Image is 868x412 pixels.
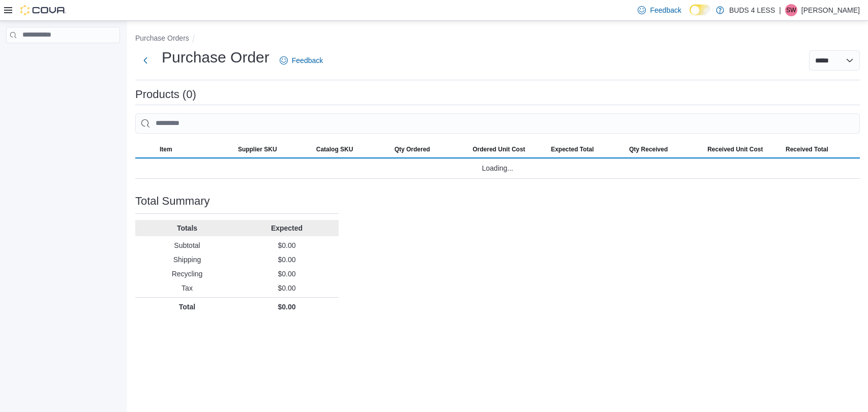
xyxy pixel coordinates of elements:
p: Tax [139,283,235,293]
button: Supplier SKU [234,141,312,157]
button: Received Total [782,141,860,157]
span: Qty Ordered [395,145,430,153]
span: SW [786,4,796,16]
span: Catalog SKU [316,145,353,153]
p: BUDS 4 LESS [729,4,775,16]
p: | [779,4,781,16]
button: Qty Received [625,141,703,157]
span: Loading... [482,162,514,174]
p: Subtotal [139,240,235,250]
p: $0.00 [239,302,335,312]
button: Expected Total [547,141,625,157]
button: Received Unit Cost [703,141,782,157]
h3: Products (0) [135,88,196,101]
button: Item [156,141,234,157]
button: Qty Ordered [391,141,469,157]
p: [PERSON_NAME] [801,4,860,16]
a: Feedback [276,50,327,71]
p: Shipping [139,255,235,265]
div: Silas Witort [785,4,797,16]
p: $0.00 [239,240,335,250]
span: Feedback [292,55,323,66]
img: Cova [20,5,66,15]
span: Dark Mode [690,15,690,16]
p: Totals [139,223,235,233]
p: Recycling [139,269,235,279]
span: Supplier SKU [238,145,277,153]
button: Next [135,50,156,71]
button: Catalog SKU [312,141,391,157]
nav: Complex example [6,45,120,70]
button: Ordered Unit Cost [469,141,547,157]
p: $0.00 [239,283,335,293]
p: Expected [239,223,335,233]
span: Feedback [650,5,681,15]
nav: An example of EuiBreadcrumbs [135,33,860,45]
h1: Purchase Order [162,47,270,68]
span: Qty Received [629,145,668,153]
span: Received Total [786,145,828,153]
span: Ordered Unit Cost [473,145,525,153]
input: Dark Mode [690,5,711,15]
p: $0.00 [239,255,335,265]
p: Total [139,302,235,312]
button: Purchase Orders [135,34,189,42]
span: Item [160,145,172,153]
span: Expected Total [551,145,593,153]
h3: Total Summary [135,195,210,207]
span: Received Unit Cost [707,145,763,153]
p: $0.00 [239,269,335,279]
